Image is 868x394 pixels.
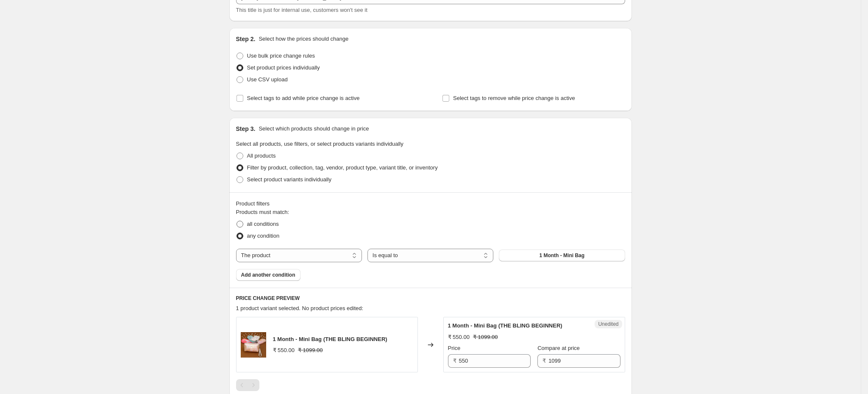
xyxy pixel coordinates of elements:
span: all conditions [247,221,279,227]
span: Select tags to add while price change is active [247,95,360,101]
span: Use bulk price change rules [247,53,315,59]
h2: Step 2. [236,35,256,43]
span: Filter by product, collection, tag, vendor, product type, variant title, or inventory [247,164,438,171]
span: Products must match: [236,209,289,215]
span: 1 Month - Mini Bag [539,252,584,259]
span: All products [247,153,276,159]
nav: Pagination [236,379,259,391]
button: 1 Month - Mini Bag [499,250,625,261]
span: ₹ [542,358,546,364]
span: ₹ 1099.00 [298,347,323,353]
span: This title is just for internal use, customers won't see it [236,7,367,13]
p: Select how the prices should change [259,35,348,43]
span: Select all products, use filters, or select products variants individually [236,141,403,147]
span: 1 Month - Mini Bag (THE BLING BEGINNER) [273,336,387,342]
h6: PRICE CHANGE PREVIEW [236,295,625,302]
h2: Step 3. [236,125,256,133]
span: ₹ 1099.00 [473,334,498,340]
span: Select tags to remove while price change is active [453,95,575,101]
span: Use CSV upload [247,76,288,83]
p: Select which products should change in price [259,125,369,133]
span: Set product prices individually [247,64,320,71]
button: Add another condition [236,269,300,281]
span: 1 Month - Mini Bag (THE BLING BEGINNER) [448,322,562,329]
span: ₹ [453,358,456,364]
span: Compare at price [537,345,580,351]
span: any condition [247,233,280,239]
div: Product filters [236,200,625,208]
span: Select product variants individually [247,176,331,183]
span: Add another condition [241,272,295,278]
span: 1 product variant selected. No product prices edited: [236,305,364,311]
span: ₹ 550.00 [448,334,470,340]
span: Price [448,345,461,351]
span: Unedited [598,321,618,327]
img: decemeberb_bag_sm_80x.jpg [241,332,266,358]
span: ₹ 550.00 [273,347,295,353]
